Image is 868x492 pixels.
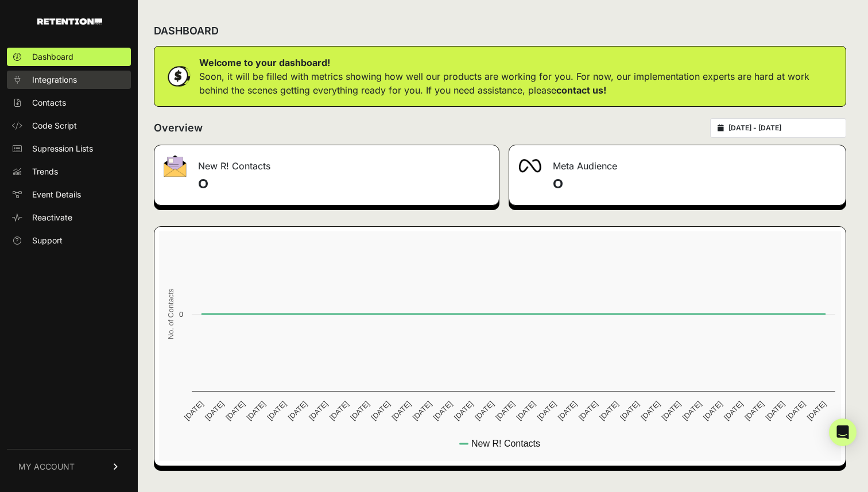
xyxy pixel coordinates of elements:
img: dollar-coin-05c43ed7efb7bc0c12610022525b4bbbb207c7efeef5aecc26f025e68dcafac9.png [164,62,192,91]
img: Retention.com [37,18,102,25]
a: Support [7,231,131,250]
text: [DATE] [660,400,683,422]
span: Event Details [32,189,81,200]
text: [DATE] [681,400,703,422]
img: fa-meta-2f981b61bb99beabf952f7030308934f19ce035c18b003e963880cc3fabeebb7.png [518,159,541,173]
text: [DATE] [785,400,807,422]
a: Reactivate [7,208,131,227]
text: [DATE] [452,400,475,422]
span: Support [32,235,63,246]
text: [DATE] [328,400,350,422]
a: Dashboard [7,48,131,66]
span: Trends [32,166,58,177]
a: Contacts [7,94,131,112]
span: Contacts [32,97,66,109]
text: [DATE] [598,400,620,422]
text: [DATE] [348,400,371,422]
text: No. of Contacts [166,289,175,339]
text: [DATE] [266,400,288,422]
a: Code Script [7,117,131,135]
span: Supression Lists [32,143,93,154]
text: [DATE] [515,400,537,422]
text: [DATE] [369,400,392,422]
span: MY ACCOUNT [18,461,75,472]
a: Integrations [7,71,131,89]
text: [DATE] [390,400,413,422]
text: [DATE] [183,400,205,422]
text: [DATE] [618,400,641,422]
span: Reactivate [32,212,72,223]
text: [DATE] [307,400,330,422]
text: [DATE] [536,400,558,422]
h4: 0 [553,175,836,193]
h2: DASHBOARD [154,23,219,39]
div: New R! Contacts [154,145,499,180]
span: Integrations [32,74,77,86]
text: [DATE] [245,400,267,422]
p: Soon, it will be filled with metrics showing how well our products are working for you. For now, ... [199,69,836,97]
text: [DATE] [473,400,495,422]
text: [DATE] [702,400,724,422]
span: Code Script [32,120,77,131]
h4: 0 [198,175,490,193]
text: [DATE] [286,400,309,422]
text: [DATE] [224,400,246,422]
text: [DATE] [432,400,454,422]
strong: Welcome to your dashboard! [199,57,330,68]
a: contact us! [556,84,606,96]
a: Supression Lists [7,140,131,158]
text: [DATE] [556,400,579,422]
text: [DATE] [805,400,828,422]
text: New R! Contacts [471,439,540,448]
a: Event Details [7,185,131,204]
text: 0 [179,310,183,319]
h2: Overview [154,120,203,136]
text: [DATE] [639,400,661,422]
text: [DATE] [722,400,745,422]
a: Trends [7,162,131,181]
text: [DATE] [577,400,599,422]
img: fa-envelope-19ae18322b30453b285274b1b8af3d052b27d846a4fbe8435d1a52b978f639a2.png [164,155,187,177]
span: Dashboard [32,51,73,63]
text: [DATE] [743,400,765,422]
div: Open Intercom Messenger [829,419,857,446]
a: MY ACCOUNT [7,449,131,484]
text: [DATE] [203,400,226,422]
text: [DATE] [494,400,516,422]
text: [DATE] [411,400,433,422]
div: Meta Audience [509,145,846,180]
text: [DATE] [764,400,786,422]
